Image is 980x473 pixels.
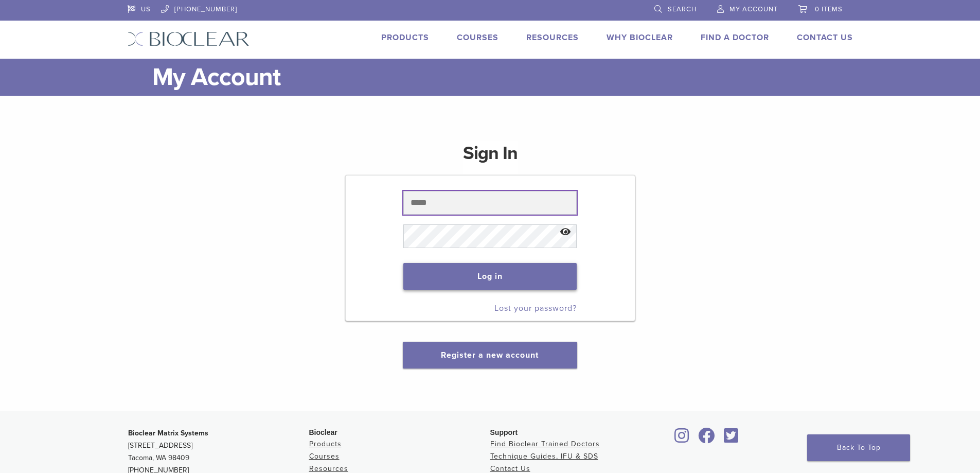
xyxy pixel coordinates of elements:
a: Bioclear [671,434,693,444]
h1: My Account [152,59,853,96]
a: Courses [309,452,340,461]
a: Resources [309,464,348,473]
a: Back To Top [807,434,910,461]
h1: Sign In [463,141,518,174]
span: 0 items [815,5,843,13]
a: Find Bioclear Trained Doctors [490,440,600,448]
a: Products [381,32,429,43]
a: Contact Us [490,464,530,473]
strong: Bioclear Matrix Systems [128,429,208,437]
a: Find A Doctor [701,32,769,43]
a: Why Bioclear [607,32,673,43]
button: Show password [555,219,577,246]
a: Products [309,440,342,448]
a: Bioclear [721,434,742,444]
a: Resources [526,32,579,43]
span: Support [490,428,518,436]
a: Courses [457,32,498,43]
img: Bioclear [128,31,250,46]
span: My Account [729,5,778,13]
button: Log in [403,263,577,290]
span: Search [668,5,697,13]
a: Bioclear [695,434,719,444]
a: Lost your password? [494,303,577,313]
button: Register a new account [403,342,577,369]
a: Contact Us [797,32,853,43]
a: Register a new account [441,350,539,360]
span: Bioclear [309,428,337,436]
a: Technique Guides, IFU & SDS [490,452,598,461]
